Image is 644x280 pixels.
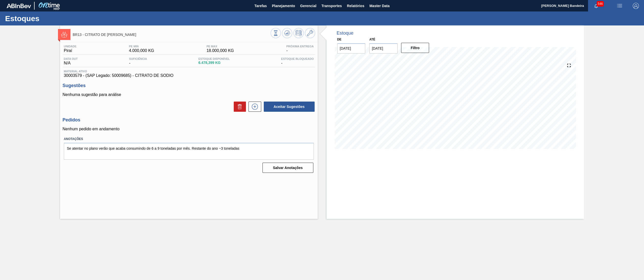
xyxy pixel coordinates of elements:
button: Salvar Anotações [262,163,313,173]
input: dd/mm/yyyy [369,43,398,53]
button: Programar Estoque [294,28,304,38]
span: Data out [64,57,78,60]
div: Estoque [337,31,354,36]
span: Próxima Entrega [286,45,314,48]
div: Excluir Sugestões [231,102,246,112]
span: Estoque Bloqueado [281,57,314,60]
div: Nova sugestão [246,102,261,112]
img: Logout [633,3,639,9]
p: Nenhuma sugestão para análise [63,92,315,97]
span: BR13 - CITRATO DE SÓDIO [73,33,271,37]
span: Relatórios [347,3,364,9]
span: 546 [597,1,604,7]
span: Unidade [64,45,77,48]
img: userActions [617,3,623,9]
input: dd/mm/yyyy [337,43,365,53]
img: Ícone [61,31,67,38]
div: Aceitar Sugestões [261,101,315,112]
span: 6.478,399 KG [198,61,230,65]
span: Gerencial [300,3,316,9]
div: N/A [63,57,79,65]
span: 30003579 - (SAP Legado: 50009685) - CITRATO DE SODIO [64,73,314,78]
label: De [337,38,342,41]
div: - [285,45,315,53]
span: Piraí [64,48,77,53]
button: Aceitar Sugestões [264,102,315,112]
span: PE MAX [207,45,234,48]
span: Master Data [369,3,389,9]
span: Planejamento [272,3,295,9]
span: Tarefas [254,3,267,9]
button: Visão Geral dos Estoques [271,28,281,38]
button: Filtro [401,43,429,53]
label: Até [369,38,375,41]
img: TNhmsLtSVTkK8tSr43FrP2fwEKptu5GPRR3wAAAABJRU5ErkJggg== [7,4,31,8]
span: Estoque Disponível [198,57,230,60]
button: Atualizar Gráfico [282,28,292,38]
div: - [280,57,315,65]
span: Transportes [321,3,342,9]
p: Nenhum pedido em andamento [63,127,315,131]
span: 4.000,000 KG [129,48,154,53]
h3: Pedidos [63,117,315,123]
span: 18.000,000 KG [207,48,234,53]
span: Suficiência [129,57,147,60]
span: Material ativo [64,70,314,73]
h3: Sugestões [63,83,315,88]
button: Ir ao Master Data / Geral [305,28,315,38]
h1: Estoques [5,16,95,21]
button: Notificações [588,2,604,9]
textarea: Se atentar no plano verão que acaba consumindo de 6 a 9 toneladas por mês. Restante do ano ~3 ton... [64,143,314,160]
span: PE MIN [129,45,154,48]
label: Anotações [64,135,314,143]
div: - [128,57,148,65]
